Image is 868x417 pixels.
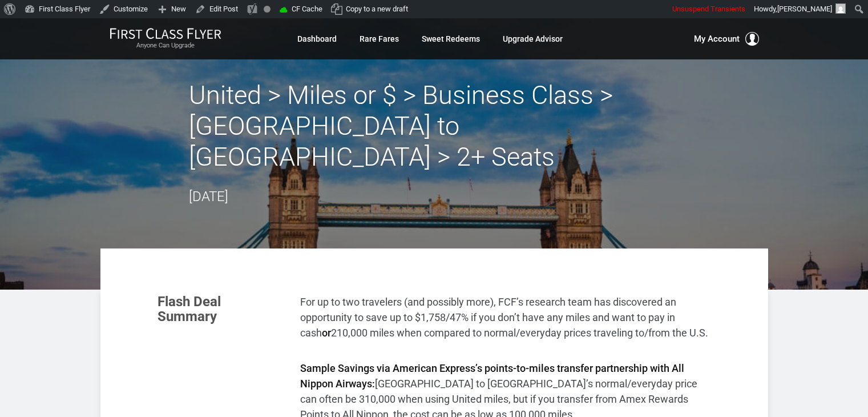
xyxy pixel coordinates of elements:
[110,42,221,50] small: Anyone Can Upgrade
[322,327,331,339] strong: or
[694,32,740,46] span: My Account
[110,27,221,39] img: First Class Flyer
[775,383,857,411] iframe: Opens a widget where you can find more information
[422,29,480,49] a: Sweet Redeems
[158,294,283,324] h3: Flash Deal Summary
[189,189,228,205] time: [DATE]
[503,29,563,49] a: Upgrade Advisor
[777,5,832,13] span: [PERSON_NAME]
[360,29,399,49] a: Rare Fares
[300,362,684,390] strong: Sample Savings via American Express’s points-to-miles transfer partnership with All Nippon Airways:
[297,29,337,49] a: Dashboard
[110,27,221,50] a: First Class FlyerAnyone Can Upgrade
[672,5,745,13] span: Unsuspend Transients
[694,32,759,46] button: My Account
[189,80,680,173] h2: United > Miles or $ > Business Class > ‎[GEOGRAPHIC_DATA] to [GEOGRAPHIC_DATA] > 2+ Seats
[300,294,711,340] p: For up to two travelers (and possibly more), FCF’s research team has discovered an opportunity to...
